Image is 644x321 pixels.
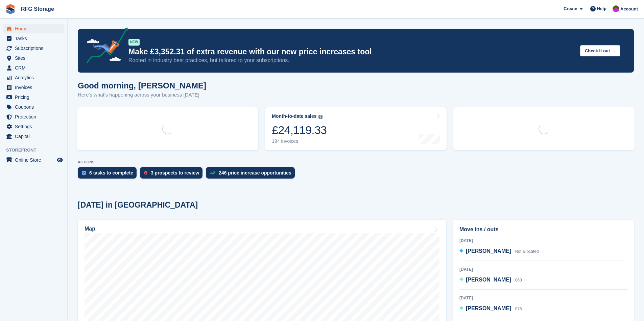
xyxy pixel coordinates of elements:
[15,73,55,82] span: Analytics
[459,304,522,313] a: [PERSON_NAME] 075
[15,44,55,53] span: Subscriptions
[459,295,627,301] div: [DATE]
[78,160,634,164] p: ACTIONS
[3,102,64,112] a: menu
[613,5,619,12] img: Laura Lawson
[466,277,511,283] span: [PERSON_NAME]
[3,155,64,165] a: menu
[265,107,446,150] a: Month-to-date sales £24,119.33 194 invoices
[3,24,64,33] a: menu
[272,138,327,144] div: 194 invoices
[15,53,55,63] span: Sites
[15,92,55,102] span: Pricing
[128,39,140,46] div: NEW
[219,170,291,176] div: 246 price increase opportunities
[56,156,64,164] a: Preview store
[3,73,64,82] a: menu
[3,63,64,73] a: menu
[15,83,55,92] span: Invoices
[459,276,522,285] a: [PERSON_NAME] 060
[5,4,16,14] img: stora-icon-8386f47178a22dfd0bd8f6a31ec36ba5ce8667c1dd55bd0f319d3a0aa187defe.svg
[272,123,327,137] div: £24,119.33
[580,45,620,56] button: Check it out →
[459,266,627,272] div: [DATE]
[206,167,298,182] a: 246 price increase opportunities
[210,171,215,175] img: price_increase_opportunities-93ffe204e8149a01c8c9dc8f82e8f89637d9d84a8eef4429ea346261dce0b2c0.svg
[3,122,64,131] a: menu
[15,122,55,131] span: Settings
[3,132,64,141] a: menu
[82,171,86,175] img: task-75834270c22a3079a89374b754ae025e5fb1db73e45f91037f5363f120a921f8.svg
[515,278,522,283] span: 060
[144,171,147,175] img: prospect-51fa495bee0391a8d652442698ab0144808aea92771e9ea1ae160a38d050c398.svg
[3,34,64,43] a: menu
[85,226,95,232] h2: Map
[128,57,575,64] p: Rooted in industry best practices, but tailored to your subscriptions.
[128,47,575,57] p: Make £3,352.31 of extra revenue with our new price increases tool
[15,34,55,43] span: Tasks
[3,53,64,63] a: menu
[15,102,55,112] span: Coupons
[15,24,55,33] span: Home
[15,63,55,73] span: CRM
[78,200,198,210] h2: [DATE] in [GEOGRAPHIC_DATA]
[18,3,57,15] a: RFG Storage
[620,6,638,12] span: Account
[459,247,539,256] a: [PERSON_NAME] Not allocated
[15,112,55,122] span: Protection
[459,225,627,234] h2: Move ins / outs
[466,305,511,311] span: [PERSON_NAME]
[140,167,206,182] a: 3 prospects to review
[151,170,199,176] div: 3 prospects to review
[81,27,128,66] img: price-adjustments-announcement-icon-8257ccfd72463d97f412b2fc003d46551f7dbcb40ab6d574587a9cd5c0d94...
[466,248,511,254] span: [PERSON_NAME]
[3,83,64,92] a: menu
[515,306,522,311] span: 075
[318,115,323,119] img: icon-info-grey-7440780725fd019a000dd9b08b2336e03edf1995a4989e88bcd33f0948082b44.svg
[78,81,206,90] h1: Good morning, [PERSON_NAME]
[515,249,539,254] span: Not allocated
[597,5,606,12] span: Help
[6,147,67,154] span: Storefront
[272,113,316,119] div: Month-to-date sales
[459,238,627,244] div: [DATE]
[89,170,133,176] div: 6 tasks to complete
[564,5,577,12] span: Create
[3,92,64,102] a: menu
[3,112,64,122] a: menu
[15,132,55,141] span: Capital
[78,91,206,99] p: Here's what's happening across your business [DATE]
[3,44,64,53] a: menu
[78,167,140,182] a: 6 tasks to complete
[15,155,55,165] span: Online Store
